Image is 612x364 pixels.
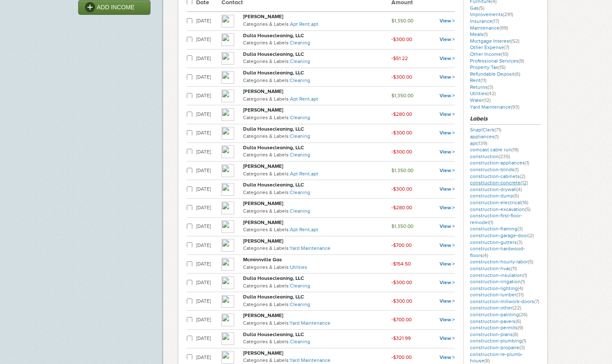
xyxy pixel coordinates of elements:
p: Categories & Labels: [243,282,392,290]
a: Cleaning [290,77,310,83]
small: $1,350.00 [391,223,413,229]
a: construction-other [470,305,521,311]
a: Snap!Clerk [470,127,501,133]
a: Cleaning [290,283,310,289]
td: [DATE] [196,87,221,105]
strong: Dulla Housecleaning, LLC [243,126,304,132]
a: View > [440,261,455,267]
p: Categories & Labels: [243,301,392,309]
a: View > [440,298,455,304]
strong: [PERSON_NAME] [243,200,283,206]
a: Cleaning [290,58,310,64]
a: construction-first-floor-remodel [470,213,522,225]
a: Cleaning [290,208,310,214]
a: construction-concrete [470,180,528,186]
a: appliances [470,134,499,140]
p: Categories & Labels: [243,338,392,346]
a: apt [311,96,318,102]
span: (5) [525,206,530,212]
span: (5) [528,259,533,265]
span: (10) [501,51,508,57]
p: Categories & Labels: [243,39,392,47]
a: Refundable Deposit [470,71,520,77]
span: (11) [481,77,486,83]
span: (93) [511,104,519,110]
a: construction-hardwood-floors [470,246,525,258]
a: apt [311,171,318,177]
small: -$300.00 [391,149,412,155]
strong: [PERSON_NAME] [243,88,283,94]
p: Categories & Labels: [243,95,392,104]
p: Categories & Labels: [243,207,392,216]
a: Property Tax [470,64,505,70]
a: apt [311,21,318,27]
span: (4) [483,252,488,258]
a: construction-hvac [470,265,517,271]
a: apt [311,227,318,233]
a: Improvements [470,11,513,17]
small: -$300.00 [391,36,412,42]
a: construction-millwork-doors [470,298,539,304]
small: -$700.00 [391,354,412,360]
small: -$280.00 [391,111,412,117]
td: [DATE] [196,12,221,30]
td: [DATE] [196,274,221,292]
span: (1) [484,31,488,37]
span: (6) [516,318,521,324]
td: [DATE] [196,311,221,329]
span: (8) [484,358,490,364]
a: construction-irrigation [470,279,525,285]
span: (139) [477,140,487,146]
a: View > [440,242,455,248]
small: -$280.00 [391,205,412,211]
span: (7) [534,298,539,304]
a: Water [470,97,491,103]
a: apt [470,140,487,146]
p: Categories & Labels: [243,170,392,178]
td: [DATE] [196,142,221,161]
span: (11) [511,265,517,271]
p: Categories & Labels: [243,226,392,234]
td: [DATE] [196,236,221,255]
a: Apt Rent, [290,171,311,177]
p: Categories & Labels: [243,263,392,272]
strong: [PERSON_NAME] [243,219,283,225]
p: Categories & Labels: [243,77,392,85]
span: (12) [484,97,491,103]
a: View > [440,93,455,99]
a: Utilities [470,90,496,96]
a: Returns [470,84,493,90]
a: construction-insulation [470,272,527,278]
strong: [PERSON_NAME] [243,163,283,169]
a: Mortgage Interest [470,38,519,44]
p: Categories & Labels: [243,57,392,66]
a: Other Expense [470,44,509,50]
span: (12) [521,180,528,186]
p: Categories & Labels: [243,20,392,29]
a: Apt Rent, [290,227,311,233]
a: construction-drywall [470,186,522,192]
span: (1) [514,167,519,172]
td: [DATE] [196,49,221,68]
strong: [PERSON_NAME] [243,312,283,318]
a: construction-permits [470,325,523,331]
span: (22) [513,305,521,311]
a: construction-dump [470,193,519,199]
strong: [PERSON_NAME] [243,14,283,19]
a: construction-cabinets [470,173,525,179]
span: (2) [520,173,525,179]
td: [DATE] [196,68,221,87]
span: (71) [495,127,501,133]
a: View > [440,317,455,323]
a: View > [440,279,455,285]
span: (16) [521,200,528,205]
td: [DATE] [196,161,221,180]
a: construction-lighting [470,285,523,291]
span: (1) [489,219,493,225]
span: (1) [495,134,499,140]
a: construction-garage-door [470,233,534,238]
a: construction-electrical [470,200,528,205]
a: View > [440,223,455,229]
span: (291) [503,11,513,17]
a: Insurance [470,18,499,24]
